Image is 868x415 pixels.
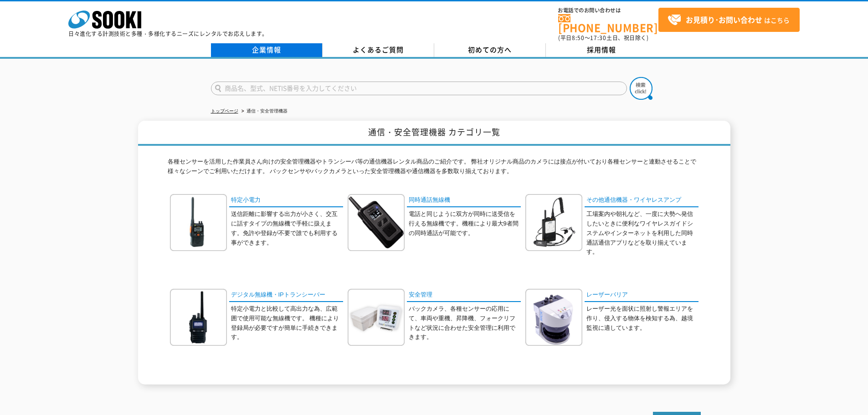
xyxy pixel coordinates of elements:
img: btn_search.png [630,77,652,100]
a: レーザーバリア [585,289,699,302]
span: (平日 ～ 土日、祝日除く) [558,34,648,42]
p: 日々進化する計測技術と多種・多様化するニーズにレンタルでお応えします。 [68,31,268,36]
h1: 通信・安全管理機器 カテゴリ一覧 [138,121,730,146]
a: 企業情報 [211,43,323,57]
a: 採用情報 [546,43,657,57]
img: レーザーバリア [525,289,582,346]
span: はこちら [668,13,790,27]
li: 通信・安全管理機器 [240,107,288,116]
p: 工場案内や朝礼など、一度に大勢へ発信したいときに便利なワイヤレスガイドシステムやインターネットを利用した同時通話通信アプリなどを取り揃えています。 [586,210,699,257]
img: その他通信機器・ワイヤレスアンプ [525,194,582,251]
a: 特定小電力 [229,194,343,207]
input: 商品名、型式、NETIS番号を入力してください [211,82,627,95]
p: 各種センサーを活用した作業員さん向けの安全管理機器やトランシーバ等の通信機器レンタル商品のご紹介です。 弊社オリジナル商品のカメラには接点が付いており各種センサーと連動させることで様々なシーンで... [168,157,701,181]
span: 17:30 [590,34,606,42]
a: お見積り･お問い合わせはこちら [658,8,800,32]
img: 安全管理 [348,289,405,346]
a: 安全管理 [407,289,521,302]
p: 送信距離に影響する出力が小さく、交互に話すタイプの無線機で手軽に扱えます。免許や登録が不要で誰でも利用する事ができます。 [231,210,343,247]
p: 電話と同じように双方が同時に送受信を行える無線機です。機種により最大9者間の同時通話が可能です。 [409,210,521,238]
a: その他通信機器・ワイヤレスアンプ [585,194,699,207]
img: デジタル無線機・IPトランシーバー [170,289,227,346]
span: 8:50 [572,34,585,42]
a: デジタル無線機・IPトランシーバー [229,289,343,302]
a: 同時通話無線機 [407,194,521,207]
a: 初めての方へ [434,43,546,57]
a: [PHONE_NUMBER] [558,14,658,33]
strong: お見積り･お問い合わせ [686,14,762,25]
p: バックカメラ、各種センサーの応用にて、車両や重機、昇降機、フォークリフトなど状況に合わせた安全管理に利用できます。 [409,304,521,342]
span: 初めての方へ [468,45,512,55]
span: お電話でのお問い合わせは [558,8,658,13]
a: よくあるご質問 [323,43,434,57]
a: トップページ [211,108,238,113]
p: 特定小電力と比較して高出力な為、広範囲で使用可能な無線機です。 機種により登録局が必要ですが簡単に手続きできます。 [231,304,343,342]
img: 特定小電力 [170,194,227,251]
img: 同時通話無線機 [348,194,405,251]
p: レーザー光を面状に照射し警報エリアを作り、侵入する物体を検知する為、越境監視に適しています。 [586,304,699,333]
